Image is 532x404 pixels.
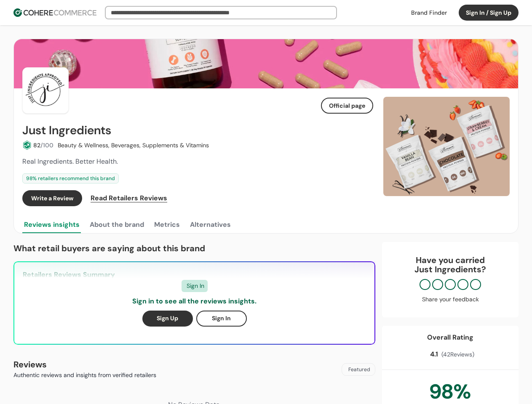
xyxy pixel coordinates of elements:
button: About the brand [88,216,146,233]
span: Sign In [187,282,204,290]
span: ( 42 Reviews) [441,350,474,359]
img: Brand Photo [22,67,69,114]
button: Sign In / Sign Up [459,5,519,21]
span: 82 [33,141,40,149]
div: Have you carried [390,255,510,274]
p: Authentic reviews and insights from verified retailers [13,371,156,380]
img: Cohere Logo [13,8,96,17]
div: Slide 1 [383,97,510,196]
div: Beauty & Wellness, Beverages, Supplements & Vitamins [58,141,209,150]
button: Alternatives [188,216,233,233]
div: 98 % retailers recommend this brand [22,173,119,183]
img: Brand cover image [14,39,518,88]
button: Write a Review [22,190,82,206]
span: Real Ingredients. Better Health. [22,157,118,166]
button: Reviews insights [22,216,81,233]
p: Just Ingredients ? [390,265,510,274]
span: 4.1 [430,349,438,359]
button: Official page [321,98,373,114]
button: Sign In [196,311,247,327]
img: Slide 0 [383,97,510,196]
p: What retail buyers are saying about this brand [13,242,375,255]
span: Featured [348,366,370,373]
a: Read Retailers Reviews [89,190,167,206]
h2: Just Ingredients [22,124,111,137]
div: Overall Rating [427,332,473,343]
span: Read Retailers Reviews [91,193,167,203]
button: Sign Up [142,311,193,327]
div: Carousel [383,97,510,196]
div: Share your feedback [390,295,510,304]
span: /100 [40,141,53,149]
b: Reviews [13,359,47,370]
button: Metrics [152,216,182,233]
p: Sign in to see all the reviews insights. [132,296,257,306]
